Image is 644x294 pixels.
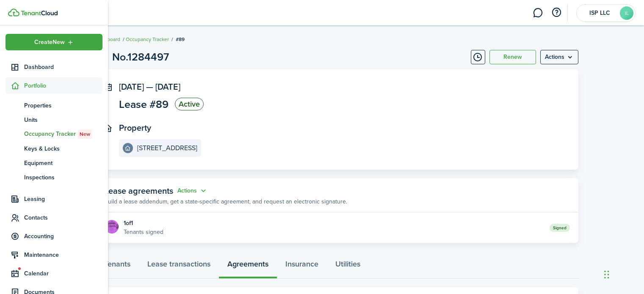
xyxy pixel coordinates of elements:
span: ISP LLC [583,10,616,16]
a: Dashboard [6,59,102,75]
a: Equipment [6,156,102,170]
span: Accounting [24,232,102,241]
e-details-info-title: [STREET_ADDRESS] [137,144,197,152]
button: Open resource center [549,5,564,20]
button: Timeline [471,50,485,64]
span: Units [24,115,102,124]
a: Properties [6,98,102,113]
div: 1 of 1 [124,219,163,228]
span: Keys & Locks [24,144,102,153]
span: Create New [34,39,65,45]
a: Scribe's Healing Hands, LLC [104,219,119,236]
a: Insurance [277,253,327,279]
a: Occupancy Tracker [126,36,169,43]
a: Keys & Locks [6,141,102,156]
span: Maintenance [24,250,102,259]
button: Actions [177,186,208,196]
span: New [80,130,90,138]
panel-main-title: Property [119,123,151,133]
span: Lease #89 [119,99,169,110]
menu-btn: Actions [540,50,578,64]
h1: No.1284497 [112,49,169,65]
img: TenantCloud [21,11,58,16]
img: Scribe's Healing Hands, LLC [105,220,119,234]
a: Units [6,113,102,127]
span: [DATE] [155,80,180,93]
span: — [146,80,153,93]
span: Occupancy Tracker [24,129,102,139]
div: Drag [604,262,609,287]
a: Lease transactions [139,253,219,279]
a: Occupancy TrackerNew [6,127,102,141]
status: Active [175,98,204,110]
span: Calendar [24,269,102,278]
iframe: Chat Widget [602,253,644,294]
span: #89 [176,36,185,43]
a: Utilities [327,253,369,279]
span: Dashboard [24,63,102,71]
span: Inspections [24,173,102,182]
button: Open menu [6,34,102,50]
p: Tenants signed [124,228,163,236]
button: Open menu [177,186,208,196]
button: Open menu [540,50,578,64]
a: Tenants [96,253,139,279]
span: Lease agreements [104,184,173,197]
span: Contacts [24,213,102,222]
span: Portfolio [24,81,102,90]
span: [DATE] [119,80,144,93]
span: Equipment [24,159,102,168]
span: Leasing [24,195,102,203]
span: Properties [24,101,102,110]
img: TenantCloud [8,8,19,16]
a: Messaging [530,2,546,24]
p: Build a lease addendum, get a state-specific agreement, and request an electronic signature. [104,197,347,206]
button: Renew [489,50,536,64]
a: Inspections [6,170,102,184]
status: Signed [550,224,570,232]
avatar-text: IL [620,6,633,20]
